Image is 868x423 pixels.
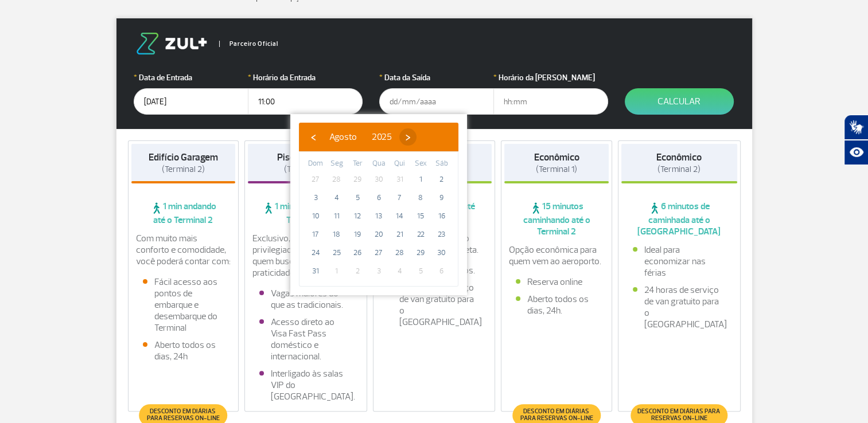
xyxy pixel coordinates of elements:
[844,115,868,140] button: Abrir tradutor de língua de sinais.
[369,170,388,189] span: 30
[388,282,481,328] li: 24 horas de serviço de van gratuito para o [GEOGRAPHIC_DATA]
[391,244,409,262] span: 28
[844,140,868,165] button: Abrir recursos assistivos.
[504,201,609,237] span: 15 minutos caminhando até o Terminal 2
[348,207,367,225] span: 12
[348,225,367,244] span: 19
[219,41,278,47] span: Parceiro Oficial
[306,244,325,262] span: 24
[411,189,430,207] span: 8
[369,244,388,262] span: 27
[162,164,205,175] span: (Terminal 2)
[134,88,248,115] input: dd/mm/aaaa
[259,316,352,362] li: Acesso direto ao Visa Fast Pass doméstico e internacional.
[369,207,388,225] span: 13
[248,88,363,115] input: hh:mm
[410,158,431,170] th: weekday
[433,244,451,262] span: 30
[516,276,597,288] li: Reserva online
[329,131,357,143] span: Agosto
[306,170,325,189] span: 27
[389,158,410,170] th: weekday
[328,170,346,189] span: 28
[657,164,700,175] span: (Terminal 2)
[143,339,224,362] li: Aberto todos os dias, 24h
[636,408,722,422] span: Desconto em diárias para reservas on-line
[259,288,352,311] li: Vagas maiores do que as tradicionais.
[328,225,346,244] span: 18
[306,189,325,207] span: 3
[322,128,364,146] button: Agosto
[411,244,430,262] span: 29
[145,408,221,422] span: Desconto em diárias para reservas on-line
[379,88,494,115] input: dd/mm/aaaa
[306,207,325,225] span: 10
[516,293,597,316] li: Aberto todos os dias, 24h.
[134,72,248,84] label: Data de Entrada
[364,128,399,146] button: 2025
[134,33,209,54] img: logo-zul.png
[433,225,451,244] span: 23
[348,262,367,280] span: 2
[306,262,325,280] span: 31
[347,158,368,170] th: weekday
[411,225,430,244] span: 22
[391,170,409,189] span: 31
[536,164,577,175] span: (Terminal 1)
[433,189,451,207] span: 9
[305,128,322,146] button: ‹
[433,170,451,189] span: 2
[369,189,388,207] span: 6
[328,189,346,207] span: 4
[433,262,451,280] span: 6
[625,88,734,115] button: Calcular
[328,207,346,225] span: 11
[391,207,409,225] span: 14
[306,225,325,244] span: 17
[143,276,224,334] li: Fácil acesso aos pontos de embarque e desembarque do Terminal
[844,115,868,165] div: Plugin de acessibilidade da Hand Talk.
[136,233,231,267] p: Com muito mais conforto e comodidade, você poderá contar com:
[399,128,417,146] button: ›
[284,164,327,175] span: (Terminal 2)
[433,207,451,225] span: 16
[305,158,326,170] th: weekday
[656,151,702,163] strong: Econômico
[277,151,334,163] strong: Piso Premium
[248,72,363,84] label: Horário da Entrada
[252,233,359,279] p: Exclusivo, com localização privilegiada e ideal para quem busca conforto e praticidade.
[290,114,467,295] bs-datepicker-container: calendar
[391,189,409,207] span: 7
[328,244,346,262] span: 25
[368,158,390,170] th: weekday
[633,284,726,330] li: 24 horas de serviço de van gratuito para o [GEOGRAPHIC_DATA]
[348,170,367,189] span: 29
[411,170,430,189] span: 1
[411,207,430,225] span: 15
[305,130,417,141] bs-datepicker-navigation-view: ​ ​ ​
[534,151,579,163] strong: Econômico
[372,131,392,143] span: 2025
[518,408,594,422] span: Desconto em diárias para reservas on-line
[431,158,452,170] th: weekday
[369,262,388,280] span: 3
[248,201,364,226] span: 1 min andando até o Terminal 2
[493,72,608,84] label: Horário da [PERSON_NAME]
[493,88,608,115] input: hh:mm
[348,189,367,207] span: 5
[391,225,409,244] span: 21
[131,201,236,226] span: 1 min andando até o Terminal 2
[328,262,346,280] span: 1
[411,262,430,280] span: 5
[149,151,218,163] strong: Edifício Garagem
[348,244,367,262] span: 26
[391,262,409,280] span: 4
[509,244,604,267] p: Opção econômica para quem vem ao aeroporto.
[621,201,737,237] span: 6 minutos de caminhada até o [GEOGRAPHIC_DATA]
[326,158,348,170] th: weekday
[259,368,352,402] li: Interligado às salas VIP do [GEOGRAPHIC_DATA].
[369,225,388,244] span: 20
[379,72,494,84] label: Data da Saída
